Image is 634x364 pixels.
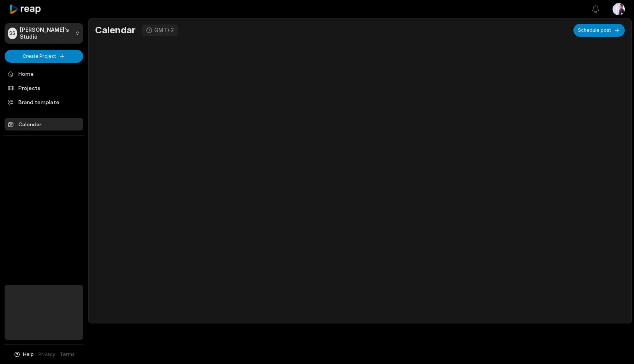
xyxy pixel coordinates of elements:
span: Help [23,351,34,358]
a: Privacy [38,351,55,358]
p: [PERSON_NAME]'s Studio [20,26,72,40]
a: Home [5,67,83,80]
a: Calendar [5,118,83,131]
a: Terms [60,351,75,358]
button: Help [13,351,34,358]
a: Brand template [5,96,83,108]
button: Schedule post [573,24,625,37]
h1: Calendar [95,24,136,36]
a: Projects [5,82,83,94]
div: GMT+2 [154,27,174,34]
div: SS [8,28,17,39]
button: Create Project [5,50,83,63]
